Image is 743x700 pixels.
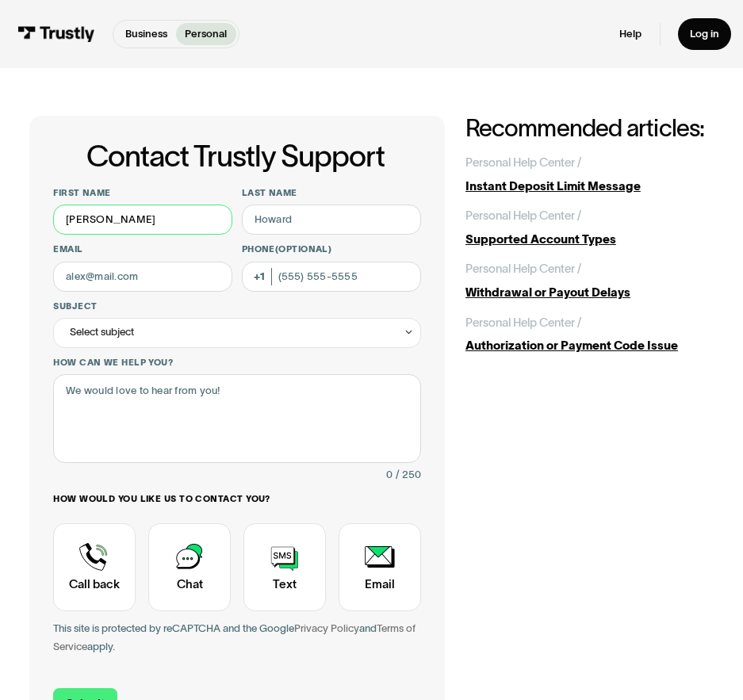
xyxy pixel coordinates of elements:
[690,27,719,40] div: Log in
[185,26,227,42] p: Personal
[465,154,581,171] div: Personal Help Center /
[465,178,714,195] div: Instant Deposit Limit Message
[465,154,714,195] a: Personal Help Center /Instant Deposit Limit Message
[275,244,332,254] span: (Optional)
[53,187,232,199] label: First name
[53,205,232,235] input: Alex
[294,622,359,634] a: Privacy Policy
[465,207,714,248] a: Personal Help Center /Supported Account Types
[17,26,94,43] img: Trustly Logo
[53,300,421,312] label: Subject
[242,243,421,255] label: Phone
[242,187,421,199] label: Last name
[678,18,731,49] a: Log in
[53,622,416,652] a: Terms of Service
[53,620,421,656] div: This site is protected by reCAPTCHA and the Google and apply.
[50,140,421,172] h1: Contact Trustly Support
[125,26,167,42] p: Business
[53,243,232,255] label: Email
[386,466,393,484] div: 0
[176,23,236,44] a: Personal
[465,314,714,355] a: Personal Help Center /Authorization or Payment Code Issue
[465,207,581,224] div: Personal Help Center /
[70,323,134,341] div: Select subject
[53,357,421,369] label: How can we help you?
[242,262,421,292] input: (555) 555-5555
[396,466,421,484] div: / 250
[465,284,714,301] div: Withdrawal or Payout Delays
[53,318,421,347] div: Select subject
[53,262,232,292] input: alex@mail.com
[465,116,714,142] h2: Recommended articles:
[465,337,714,354] div: Authorization or Payment Code Issue
[465,314,581,331] div: Personal Help Center /
[53,493,421,505] label: How would you like us to contact you?
[242,205,421,235] input: Howard
[117,23,176,44] a: Business
[619,27,642,40] a: Help
[465,260,714,301] a: Personal Help Center /Withdrawal or Payout Delays
[465,231,714,248] div: Supported Account Types
[465,260,581,277] div: Personal Help Center /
